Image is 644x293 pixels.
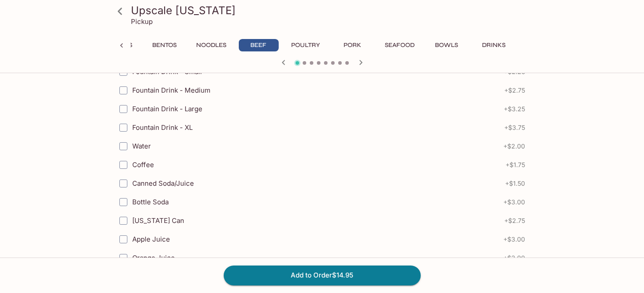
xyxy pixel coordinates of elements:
button: Bowls [427,39,467,51]
span: + $3.00 [504,199,525,206]
span: + $1.75 [506,161,525,168]
button: Beef [239,39,279,51]
button: Poultry [286,39,326,51]
span: + $2.75 [505,87,525,94]
span: + $1.50 [506,180,525,187]
button: Pork [333,39,373,51]
button: Noodles [192,39,232,51]
span: + $2.75 [505,217,525,224]
h3: Upscale [US_STATE] [131,4,528,17]
span: Orange Juice [133,254,175,262]
span: Canned Soda/Juice [133,179,194,188]
button: Bentos [145,39,185,51]
span: Bottle Soda [133,198,169,206]
span: Fountain Drink - Large [133,105,203,113]
span: + $3.00 [504,254,525,262]
p: Pickup [131,17,153,26]
span: Fountain Drink - Medium [133,86,211,94]
span: Apple Juice [133,235,170,243]
span: [US_STATE] Can [133,216,185,225]
span: + $3.00 [504,236,525,243]
span: Fountain Drink - XL [133,123,193,132]
span: + $3.75 [505,124,525,131]
button: Seafood [380,39,420,51]
button: Drinks [474,39,514,51]
span: Water [133,142,151,150]
span: + $2.00 [504,143,525,150]
span: Coffee [133,160,154,169]
span: + $3.25 [504,105,525,113]
button: Add to Order$14.95 [224,266,421,285]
